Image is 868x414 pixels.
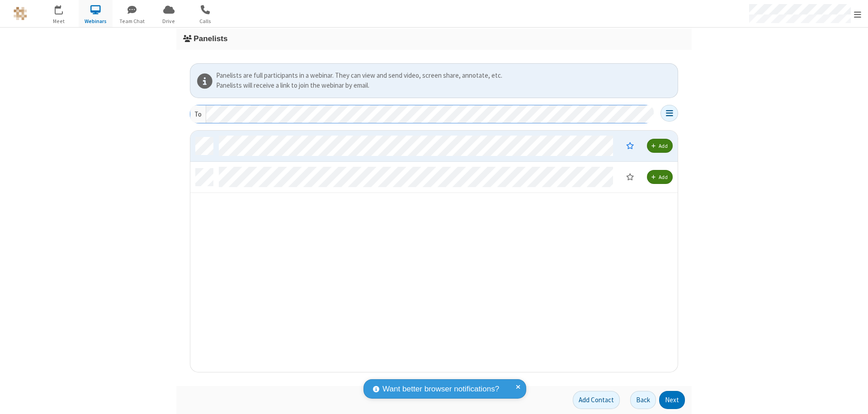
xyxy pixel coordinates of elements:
[183,34,685,43] h3: Panelists
[190,131,679,373] div: grid
[659,142,668,149] span: Add
[620,169,640,184] button: Moderator
[189,17,222,25] span: Calls
[845,390,861,408] iframe: Chat
[14,7,27,20] img: QA Selenium DO NOT DELETE OR CHANGE
[42,17,76,25] span: Meet
[620,138,640,153] button: Moderator
[115,17,149,25] span: Team Chat
[216,71,675,81] div: Panelists are full participants in a webinar. They can view and send video, screen share, annotat...
[659,391,685,409] button: Next
[647,139,673,153] button: Add
[382,383,499,395] span: Want better browser notifications?
[79,17,113,25] span: Webinars
[61,5,67,12] div: 9
[216,80,675,91] div: Panelists will receive a link to join the webinar by email.
[660,105,678,122] button: Open menu
[647,170,673,184] button: Add
[659,174,668,180] span: Add
[573,391,620,409] button: Add Contact
[190,105,206,123] div: To
[152,17,186,25] span: Drive
[579,395,614,404] span: Add Contact
[630,391,656,409] button: Back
